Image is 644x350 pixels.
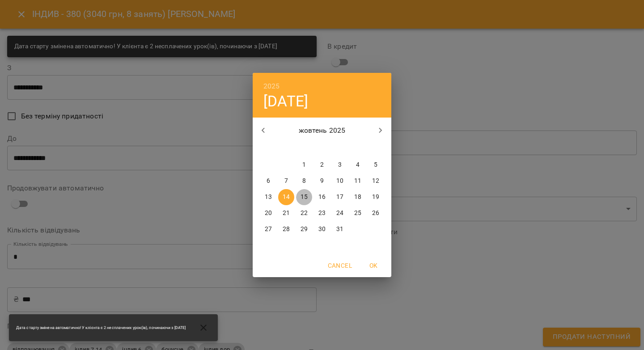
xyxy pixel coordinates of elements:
button: 10 [332,173,348,189]
span: Cancel [328,260,352,271]
button: 3 [332,157,348,173]
p: 4 [356,160,360,169]
p: 18 [354,193,361,202]
button: 5 [368,157,384,173]
p: 3 [338,160,342,169]
span: ср [296,143,312,152]
button: 27 [260,221,276,237]
button: 18 [350,189,366,205]
p: 17 [336,193,343,202]
p: 5 [374,160,377,169]
span: пт [332,143,348,152]
p: 6 [267,177,270,186]
p: 13 [265,193,272,202]
p: 26 [372,209,379,218]
button: 2025 [263,80,280,93]
p: жовтень 2025 [274,125,370,136]
button: 11 [350,173,366,189]
button: 7 [278,173,294,189]
p: 7 [284,177,288,186]
p: 30 [318,225,326,234]
button: 31 [332,221,348,237]
p: 9 [320,177,324,186]
button: 21 [278,205,294,221]
p: 24 [336,209,343,218]
span: OK [363,260,384,271]
button: 19 [368,189,384,205]
p: 8 [302,177,306,186]
button: 26 [368,205,384,221]
button: Cancel [324,257,356,274]
p: 12 [372,177,379,186]
button: 20 [260,205,276,221]
button: 30 [314,221,330,237]
button: OK [359,257,388,274]
p: 19 [372,193,379,202]
button: 9 [314,173,330,189]
p: 29 [301,225,308,234]
button: 23 [314,205,330,221]
span: нд [368,143,384,152]
p: 28 [283,225,290,234]
button: 12 [368,173,384,189]
p: 21 [283,209,290,218]
p: 1 [302,160,306,169]
p: 16 [318,193,326,202]
p: 25 [354,209,361,218]
p: 11 [354,177,361,186]
span: вт [278,143,294,152]
button: 28 [278,221,294,237]
p: 22 [301,209,308,218]
span: пн [260,143,276,152]
button: 17 [332,189,348,205]
button: 29 [296,221,312,237]
p: 20 [265,209,272,218]
button: 15 [296,189,312,205]
button: 24 [332,205,348,221]
button: 16 [314,189,330,205]
p: 31 [336,225,343,234]
button: 22 [296,205,312,221]
button: 1 [296,157,312,173]
span: сб [350,143,366,152]
button: 4 [350,157,366,173]
button: [DATE] [263,92,308,110]
button: 25 [350,205,366,221]
p: 14 [283,193,290,202]
p: 27 [265,225,272,234]
button: 14 [278,189,294,205]
p: 2 [320,160,324,169]
span: Дата старту змінена автоматично! У клієнта є 2 несплачених урок(ів), починаючи з [DATE] [16,325,186,331]
button: 6 [260,173,276,189]
p: 10 [336,177,343,186]
span: чт [314,143,330,152]
button: 2 [314,157,330,173]
button: 13 [260,189,276,205]
p: 23 [318,209,326,218]
button: 8 [296,173,312,189]
p: 15 [301,193,308,202]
